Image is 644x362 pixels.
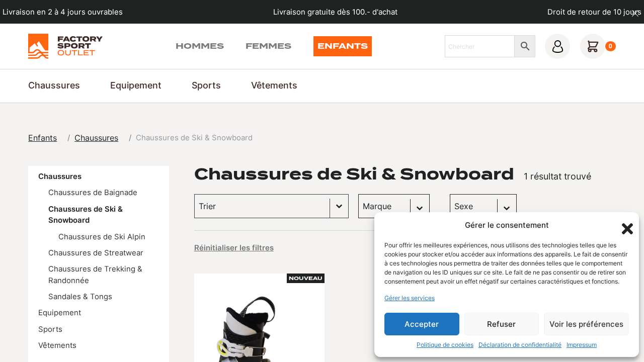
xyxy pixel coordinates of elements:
a: Vêtements [251,79,297,93]
span: Enfants [28,133,57,143]
button: Accepter [384,313,459,335]
a: Sandales & Tongs [48,292,112,301]
a: Chaussures [38,172,82,181]
div: 0 [605,41,616,51]
h1: Chaussures de Ski & Snowboard [194,166,514,182]
span: 1 résultat trouvé [524,171,591,182]
a: Hommes [176,36,224,56]
img: Factory Sport Outlet [28,34,102,59]
a: Vêtements [38,341,76,350]
div: Fermer la boîte de dialogue [619,220,629,230]
p: Livraison en 2 à 4 jours ouvrables [3,7,123,18]
a: Chaussures de Trekking & Randonnée [48,264,142,285]
button: Refuser [464,313,539,335]
a: Femmes [246,36,291,56]
a: Equipement [38,308,81,317]
button: Basculer la liste [330,195,348,218]
a: Equipement [110,79,162,93]
a: Sports [38,325,62,334]
button: Voir les préférences [544,313,629,335]
p: Droit de retour de 10 jours [547,7,641,18]
a: Politique de cookies [417,340,473,349]
a: Chaussures [28,79,80,93]
span: Chaussures [74,133,118,143]
button: dismiss [626,5,644,23]
nav: breadcrumbs [28,132,253,144]
a: Chaussures [74,132,124,144]
a: Enfants [313,36,372,56]
input: Chercher [445,35,515,57]
p: Livraison gratuite dès 100.- d'achat [273,7,397,18]
a: Déclaration de confidentialité [478,340,561,349]
a: Gérer les services [384,294,435,303]
a: Impressum [567,340,597,349]
a: Chaussures de Baignade [48,188,137,197]
a: Enfants [28,132,63,144]
span: Chaussures de Ski & Snowboard [136,132,253,143]
input: Trier [199,200,326,213]
div: Pour offrir les meilleures expériences, nous utilisons des technologies telles que les cookies po... [384,241,628,286]
a: Sports [192,79,221,93]
div: Gérer le consentement [465,220,549,231]
a: Chaussures de Streatwear [48,248,143,257]
a: Chaussures de Ski & Snowboard [48,205,123,225]
a: Chaussures de Ski Alpin [58,232,145,241]
button: Réinitialiser les filtres [194,243,274,253]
